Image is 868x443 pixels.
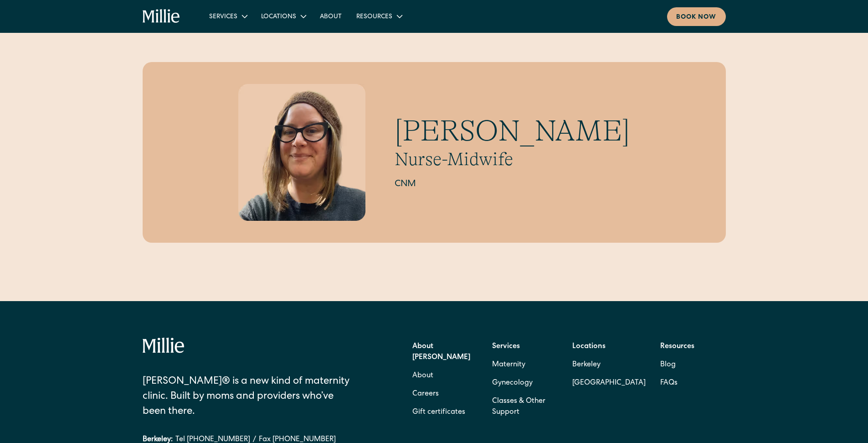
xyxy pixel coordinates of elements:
strong: Services [492,343,520,350]
a: FAQs [660,374,678,392]
a: About [412,367,433,385]
a: Berkeley [572,356,646,374]
h1: [PERSON_NAME] [395,114,630,149]
a: Careers [412,385,439,403]
a: Classes & Other Support [492,392,558,422]
div: Services [202,9,254,24]
a: Gift certificates [412,403,465,422]
strong: About [PERSON_NAME] [412,343,470,361]
a: About [313,9,349,24]
div: Book now [676,13,717,22]
div: Resources [356,12,392,22]
a: home [143,9,180,24]
a: Maternity [492,356,525,374]
h2: CNM [395,177,630,191]
h2: Nurse-Midwife [395,148,630,170]
div: Locations [261,12,296,22]
a: [GEOGRAPHIC_DATA] [572,374,646,392]
a: Blog [660,356,676,374]
a: Book now [667,7,726,26]
div: [PERSON_NAME]® is a new kind of maternity clinic. Built by moms and providers who’ve been there. [143,375,357,420]
div: Services [209,12,237,22]
div: Locations [254,9,313,24]
strong: Resources [660,343,694,350]
a: Gynecology [492,374,533,392]
div: Resources [349,9,409,24]
strong: Locations [572,343,606,350]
